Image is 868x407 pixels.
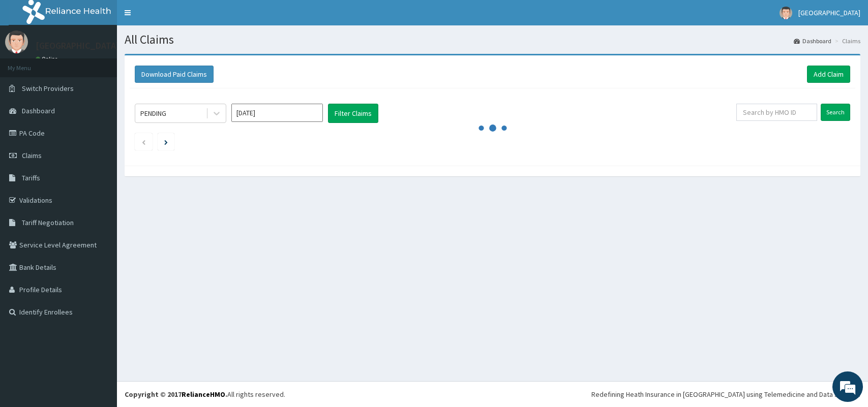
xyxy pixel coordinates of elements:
a: Next page [164,137,168,146]
span: [GEOGRAPHIC_DATA] [798,8,860,17]
span: Claims [22,151,42,160]
img: User Image [5,30,28,53]
a: Previous page [141,137,146,146]
footer: All rights reserved. [117,381,868,407]
a: Add Claim [807,66,850,83]
svg: audio-loading [477,113,508,143]
span: Tariffs [22,173,40,182]
span: Dashboard [22,106,55,115]
p: [GEOGRAPHIC_DATA] [36,41,119,50]
h1: All Claims [125,33,860,46]
span: Switch Providers [22,84,74,93]
input: Search [821,104,850,121]
input: Search by HMO ID [736,104,817,121]
a: Online [36,55,60,62]
a: RelianceHMO [182,390,225,399]
div: PENDING [140,108,166,118]
span: Tariff Negotiation [22,218,74,227]
div: Redefining Heath Insurance in [GEOGRAPHIC_DATA] using Telemedicine and Data Science! [591,389,860,399]
button: Download Paid Claims [135,66,214,83]
strong: Copyright © 2017 . [125,390,227,399]
img: User Image [780,7,792,19]
button: Filter Claims [328,104,378,123]
a: Dashboard [794,37,831,45]
input: Select Month and Year [231,104,323,122]
li: Claims [832,37,860,45]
